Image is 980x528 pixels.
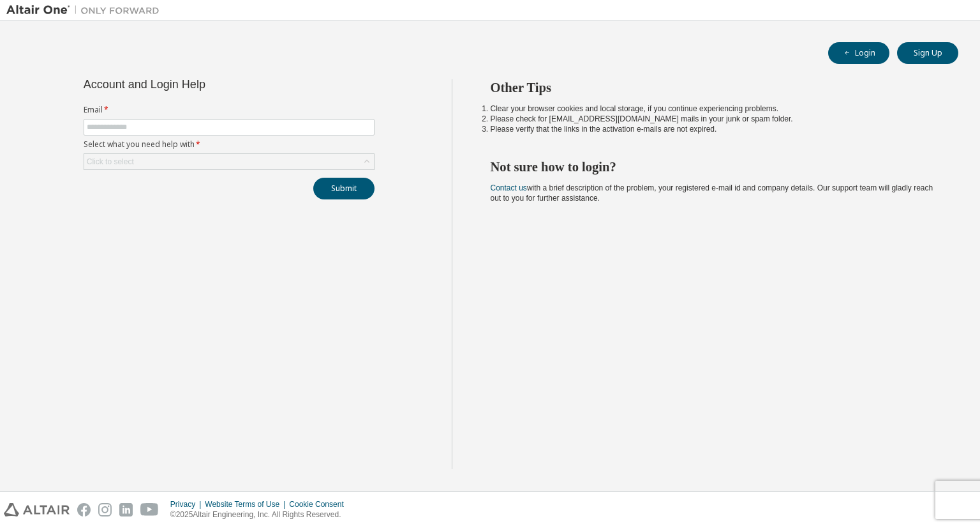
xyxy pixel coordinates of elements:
[140,503,159,516] img: youtube.svg
[84,139,375,150] label: Select what you need help with
[6,4,166,17] img: Altair One
[84,105,375,115] label: Email
[491,159,936,175] h2: Not sure how to login?
[77,503,91,516] img: facebook.svg
[491,183,527,192] a: Contact us
[84,154,374,169] div: Click to select
[491,124,936,134] li: Please verify that the links in the activation e-mails are not expired.
[828,42,889,64] button: Login
[491,114,936,124] li: Please check for [EMAIL_ADDRESS][DOMAIN_NAME] mails in your junk or spam folder.
[313,178,375,199] button: Submit
[4,503,70,516] img: altair_logo.svg
[170,509,352,520] p: © 2025 Altair Engineering, Inc. All Rights Reserved.
[491,104,936,114] li: Clear your browser cookies and local storage, if you continue experiencing problems.
[170,499,205,509] div: Privacy
[84,79,316,89] div: Account and Login Help
[98,503,112,516] img: instagram.svg
[289,499,351,509] div: Cookie Consent
[897,42,958,64] button: Sign Up
[119,503,133,516] img: linkedin.svg
[491,79,936,96] h2: Other Tips
[205,499,289,509] div: Website Terms of Use
[87,157,134,167] div: Click to select
[491,183,933,203] span: with a brief description of the problem, your registered e-mail id and company details. Our suppo...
